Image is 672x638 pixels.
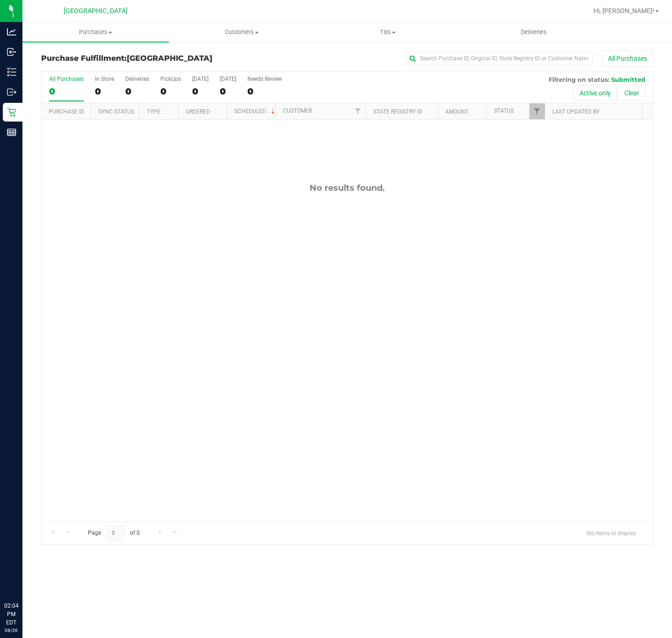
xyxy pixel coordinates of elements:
[579,526,643,540] span: No items to display
[4,627,18,634] p: 08/26
[508,28,559,36] span: Deliveries
[315,22,461,42] a: Tills
[529,103,545,119] a: Filter
[247,76,282,82] div: Needs Review
[98,108,134,115] a: Sync Status
[247,86,282,97] div: 0
[41,54,245,63] h3: Purchase Fulfillment:
[147,108,160,115] a: Type
[160,76,181,82] div: PickUps
[494,108,514,114] a: Status
[618,85,645,101] button: Clear
[220,76,236,82] div: [DATE]
[373,108,422,115] a: State Registry ID
[7,87,16,97] inline-svg: Outbound
[192,86,209,97] div: 0
[611,76,645,83] span: Submitted
[445,108,469,115] a: Amount
[549,76,609,83] span: Filtering on status:
[220,86,236,97] div: 0
[95,76,114,82] div: In Store
[461,22,607,42] a: Deliveries
[22,28,169,36] span: Purchases
[95,86,114,97] div: 0
[9,563,37,591] iframe: Resource center
[22,22,169,42] a: Purchases
[7,67,16,77] inline-svg: Inventory
[602,50,653,66] button: All Purchases
[125,76,149,82] div: Deliveries
[192,76,209,82] div: [DATE]
[315,28,461,36] span: Tills
[127,54,212,63] span: [GEOGRAPHIC_DATA]
[350,103,365,119] a: Filter
[7,108,16,117] inline-svg: Retail
[42,183,653,193] div: No results found.
[49,86,84,97] div: 0
[283,108,312,114] a: Customer
[64,7,128,15] span: [GEOGRAPHIC_DATA]
[405,51,593,65] input: Search Purchase ID, Original ID, State Registry ID or Customer Name...
[169,22,315,42] a: Customers
[593,7,654,14] span: Hi, [PERSON_NAME]!
[234,108,277,115] a: Scheduled
[573,85,617,101] button: Active only
[7,128,16,137] inline-svg: Reports
[80,526,147,540] span: Page of 0
[169,28,315,36] span: Customers
[552,108,600,115] a: Last Updated By
[7,47,16,57] inline-svg: Inbound
[49,76,84,82] div: All Purchases
[49,108,84,115] a: Purchase ID
[160,86,181,97] div: 0
[125,86,149,97] div: 0
[186,108,210,115] a: Ordered
[7,27,16,36] inline-svg: Analytics
[4,602,18,627] p: 02:04 PM EDT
